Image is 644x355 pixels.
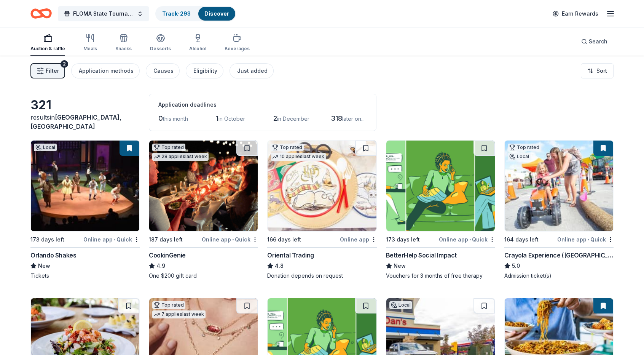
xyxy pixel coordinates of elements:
div: CookinGenie [149,251,186,260]
span: 1 [216,114,218,122]
div: Online app Quick [83,235,140,244]
span: • [469,237,471,243]
div: Just added [237,66,268,75]
div: BetterHelp Social Impact [386,251,457,260]
div: Donation depends on request [267,272,376,280]
div: Admission ticket(s) [504,272,614,280]
span: 318 [331,114,342,122]
button: Desserts [150,30,171,56]
div: Local [508,153,531,160]
a: Image for BetterHelp Social Impact173 days leftOnline app•QuickBetterHelp Social ImpactNewVoucher... [386,140,495,280]
div: Oriental Trading [267,251,314,260]
img: Image for Orlando Shakes [31,141,139,231]
span: [GEOGRAPHIC_DATA], [GEOGRAPHIC_DATA] [30,114,121,130]
span: 4.8 [275,261,284,270]
img: Image for CookinGenie [149,141,258,231]
span: 0 [158,114,163,122]
button: Search [575,34,614,49]
div: 173 days left [386,235,420,244]
span: • [232,237,234,243]
button: Causes [146,63,180,78]
div: Application deadlines [158,100,367,109]
div: Auction & raffle [30,46,65,52]
div: 187 days left [149,235,183,244]
div: Snacks [115,46,132,52]
button: FLOMA State Tournament [58,6,149,21]
button: Snacks [115,30,132,56]
span: 4.9 [156,261,165,270]
button: Application methods [71,63,140,78]
div: Online app Quick [439,235,495,244]
div: Meals [83,46,97,52]
div: 173 days left [30,235,64,244]
span: FLOMA State Tournament [73,9,134,18]
a: Discover [204,10,229,17]
span: in December [277,115,309,122]
div: 7 applies last week [152,310,206,318]
div: Tickets [30,272,140,280]
span: later on... [342,115,365,122]
div: 321 [30,98,140,113]
div: Eligibility [193,66,217,75]
div: Beverages [225,46,250,52]
div: One $200 gift card [149,272,258,280]
div: 2 [61,60,68,68]
span: Filter [46,66,59,75]
button: Sort [581,63,614,78]
div: Online app [340,235,377,244]
div: 28 applies last week [152,153,209,161]
a: Image for Orlando ShakesLocal173 days leftOnline app•QuickOrlando ShakesNewTickets [30,140,140,280]
button: Eligibility [186,63,223,78]
button: Auction & raffle [30,30,65,56]
div: Alcohol [189,46,206,52]
div: Online app Quick [202,235,258,244]
div: Top rated [271,144,304,151]
div: results [30,113,140,131]
span: in October [218,115,245,122]
span: New [38,261,50,270]
a: Earn Rewards [548,7,603,21]
button: Beverages [225,30,250,56]
span: New [394,261,406,270]
a: Track· 293 [162,10,191,17]
img: Image for Crayola Experience (Orlando) [505,141,613,231]
div: 10 applies last week [271,153,326,161]
button: Track· 293Discover [155,6,236,21]
span: Search [589,37,607,46]
div: Online app Quick [557,235,614,244]
div: Application methods [79,66,134,75]
div: Top rated [152,144,185,151]
a: Image for CookinGenieTop rated28 applieslast week187 days leftOnline app•QuickCookinGenie4.9One $... [149,140,258,280]
button: Just added [230,63,274,78]
div: Top rated [508,144,541,151]
span: • [588,237,589,243]
div: Top rated [152,301,185,309]
span: 2 [273,114,277,122]
div: Vouchers for 3 months of free therapy [386,272,495,280]
div: 166 days left [267,235,301,244]
span: in [30,114,121,130]
div: Local [389,301,412,309]
span: this month [163,115,188,122]
span: • [114,237,115,243]
div: Local [34,144,57,151]
a: Home [30,5,52,22]
div: Causes [153,66,174,75]
div: Desserts [150,46,171,52]
span: 5.0 [512,261,520,270]
a: Image for Crayola Experience (Orlando)Top ratedLocal164 days leftOnline app•QuickCrayola Experien... [504,140,614,280]
div: Crayola Experience ([GEOGRAPHIC_DATA]) [504,251,614,260]
button: Filter2 [30,63,65,78]
button: Meals [83,30,97,56]
img: Image for BetterHelp Social Impact [386,141,495,231]
span: Sort [596,66,607,75]
img: Image for Oriental Trading [268,141,376,231]
a: Image for Oriental TradingTop rated10 applieslast week166 days leftOnline appOriental Trading4.8D... [267,140,376,280]
button: Alcohol [189,30,206,56]
div: Orlando Shakes [30,251,76,260]
div: 164 days left [504,235,539,244]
